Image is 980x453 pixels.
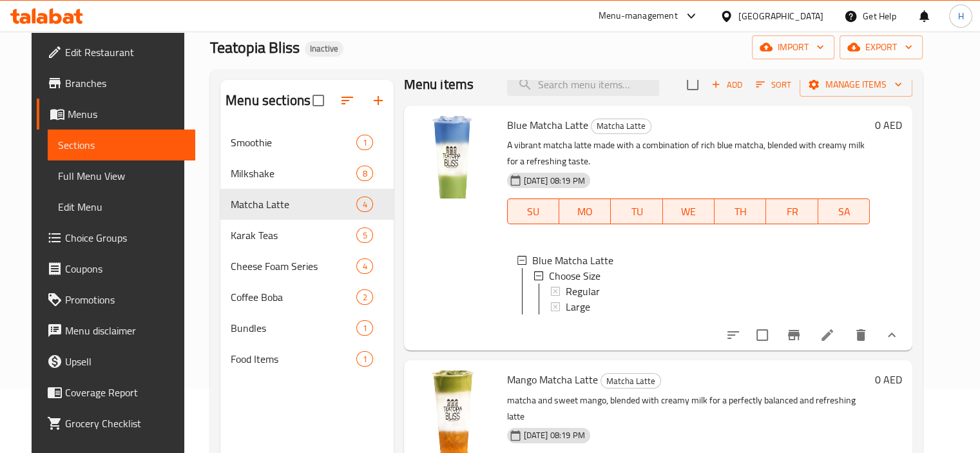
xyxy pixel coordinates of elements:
span: Grocery Checklist [65,416,185,431]
div: items [356,289,372,305]
div: Inactive [305,41,343,57]
a: Grocery Checklist [37,408,195,439]
span: Add item [706,75,747,95]
div: items [356,227,372,243]
span: Menu disclaimer [65,323,185,338]
div: Cheese Foam Series [231,258,356,274]
a: Coverage Report [37,377,195,408]
span: SA [823,202,865,221]
span: SU [513,202,554,221]
span: Select to update [749,322,776,349]
span: Mango Matcha Latte [507,370,598,389]
span: Karak Teas [231,227,356,243]
button: sort-choices [718,320,749,351]
span: 4 [357,198,372,211]
button: WE [663,198,715,224]
span: Edit Menu [58,199,185,215]
span: Large [566,299,590,314]
div: Smoothie1 [220,127,393,158]
button: SU [507,198,559,224]
button: MO [559,198,611,224]
div: Matcha Latte [600,373,661,389]
span: Manage items [810,77,902,93]
span: [DATE] 08:19 PM [519,429,590,441]
a: Full Menu View [48,160,195,191]
button: SA [818,198,870,224]
span: Inactive [305,43,343,54]
span: Blue Matcha Latte [507,115,588,135]
span: TU [616,202,657,221]
button: Sort [753,75,794,95]
button: export [840,35,923,59]
input: search [507,73,659,96]
a: Menus [37,99,195,130]
a: Sections [48,130,195,160]
div: Bundles1 [220,313,393,343]
span: Sort items [747,75,800,95]
button: import [752,35,834,59]
span: Sort sections [332,85,363,116]
button: show more [876,320,907,351]
span: Coupons [65,261,185,276]
a: Upsell [37,346,195,377]
span: 5 [357,229,372,242]
span: Branches [65,75,185,91]
img: Mango Matcha Latte [414,371,497,453]
div: items [356,166,372,181]
span: TH [720,202,761,221]
div: Food Items1 [220,343,393,374]
svg: Show Choices [884,327,899,343]
span: 1 [357,137,372,149]
nav: Menu sections [220,122,393,380]
span: Matcha Latte [591,119,651,133]
span: 2 [357,291,372,304]
span: Promotions [65,292,185,307]
div: items [356,135,372,150]
span: Smoothie [231,135,356,150]
div: Karak Teas5 [220,220,393,251]
div: Cheese Foam Series4 [220,251,393,282]
a: Edit menu item [820,327,835,343]
span: Bundles [231,320,356,336]
h2: Menu sections [226,91,311,110]
span: Matcha Latte [231,197,356,212]
h2: Menu items [404,75,474,94]
a: Menu disclaimer [37,315,195,346]
span: Sections [58,137,185,153]
span: Sort [756,77,791,92]
span: WE [668,202,709,221]
span: FR [771,202,812,221]
span: Coffee Boba [231,289,356,305]
div: Matcha Latte [591,119,651,134]
h6: 0 AED [875,371,902,389]
span: Edit Restaurant [65,44,185,60]
a: Coupons [37,253,195,284]
a: Branches [37,68,195,99]
a: Edit Menu [48,191,195,222]
button: Branch-specific-item [778,320,809,351]
div: items [356,320,372,336]
div: Matcha Latte4 [220,189,393,220]
button: Manage items [800,73,912,97]
span: export [850,39,912,55]
div: Coffee Boba2 [220,282,393,313]
span: Milkshake [231,166,356,181]
div: Food Items [231,351,356,367]
span: Regular [566,284,600,299]
a: Choice Groups [37,222,195,253]
button: TH [715,198,766,224]
span: Teatopia Bliss [210,33,300,62]
span: 8 [357,168,372,180]
div: items [356,197,372,212]
a: Promotions [37,284,195,315]
button: Add [706,75,747,95]
a: Edit Restaurant [37,37,195,68]
button: delete [845,320,876,351]
img: Blue Matcha Latte [414,116,497,198]
button: TU [611,198,662,224]
div: [GEOGRAPHIC_DATA] [738,9,823,23]
span: Full Menu View [58,168,185,184]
